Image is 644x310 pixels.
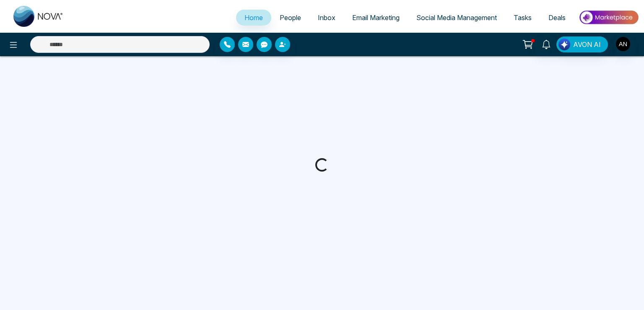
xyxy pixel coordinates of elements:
span: Email Marketing [352,13,400,22]
a: Social Media Management [408,10,505,26]
a: Deals [540,10,574,26]
button: AVON AI [556,36,608,52]
a: Tasks [505,10,540,26]
span: People [280,13,301,22]
a: Home [236,10,271,26]
img: Nova CRM Logo [13,6,64,27]
img: Lead Flow [558,39,570,50]
span: Tasks [514,13,532,22]
span: AVON AI [573,39,601,49]
img: Market-place.gif [578,8,639,27]
a: Email Marketing [344,10,408,26]
a: People [271,10,309,26]
span: Deals [548,13,566,22]
span: Inbox [318,13,335,22]
span: Social Media Management [416,13,497,22]
a: Inbox [309,10,344,26]
span: Home [244,13,263,22]
img: User Avatar [616,37,630,51]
